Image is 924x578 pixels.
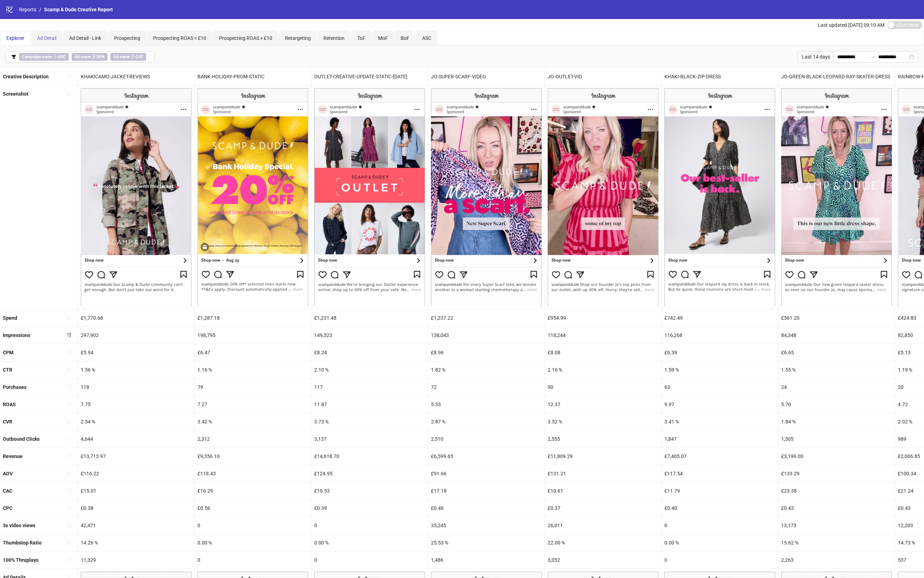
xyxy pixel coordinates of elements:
div: £0.56 [195,500,311,517]
div: £131.21 [545,465,661,482]
span: swap-right [870,54,875,60]
div: 2.16 % [545,361,661,378]
div: 12.37 [545,396,661,413]
span: sort-ascending [67,471,72,476]
div: £0.39 [311,500,428,517]
div: 26,011 [545,517,661,534]
div: 11.87 [311,396,428,413]
div: £3,199.00 [778,448,895,465]
div: 72 [428,379,545,396]
div: £6.39 [662,344,778,361]
b: Purchases [3,384,26,390]
div: 2,555 [545,431,661,447]
div: 2.10 % [311,361,428,378]
span: sort-ascending [67,523,72,528]
div: 0 [195,517,311,534]
div: £124.95 [311,465,428,482]
div: £9,356.10 [195,448,311,465]
div: £0.37 [545,500,661,517]
div: 7.75 [78,396,194,413]
span: Retention [323,35,345,41]
span: Prospecting ROAS < £10 [153,35,206,41]
b: CAC [3,488,12,494]
div: 84,348 [778,327,895,344]
div: 2,312 [195,431,311,447]
span: ASC [422,35,431,41]
span: Retargeting [285,35,311,41]
span: Ad Detail - Link [69,35,101,41]
span: sort-ascending [67,488,72,493]
span: Prospecting ROAS > £10 [219,35,272,41]
span: Last updated [DATE] 09:10 AM [818,22,885,28]
div: 297,902 [78,327,194,344]
img: Screenshot 120232426425430005 [664,88,775,306]
div: 0 [662,552,778,568]
div: JO-OUTLET-VID [545,68,661,85]
div: £0.38 [78,500,194,517]
span: ∌ [72,53,108,61]
span: sort-descending [67,332,72,337]
div: 118 [78,379,194,396]
div: OUTLET-CREATIVE-UPDATE-STATIC-[DATE] [311,68,428,85]
div: 0 [311,552,428,568]
div: £23.38 [778,482,895,499]
div: £1,231.48 [311,309,428,326]
div: 79 [195,379,311,396]
img: Screenshot 120232429129060005 [431,88,542,306]
span: sort-ascending [67,506,72,511]
div: 4,644 [78,431,194,447]
div: 1,305 [778,431,895,447]
span: Scamp & Dude Creative Report [44,7,113,12]
div: 0.00 % [311,534,428,551]
div: £11.79 [662,482,778,499]
div: £16.29 [195,482,311,499]
div: 22.00 % [545,534,661,551]
div: £116.22 [78,465,194,482]
div: 13,173 [778,517,895,534]
div: 0 [311,517,428,534]
div: £742.49 [662,309,778,326]
div: 3.52 % [545,413,661,430]
b: 3s video views [3,523,35,528]
div: 3.73 % [311,413,428,430]
div: 14.26 % [78,534,194,551]
li: / [39,6,41,13]
span: Explorer [6,35,24,41]
div: £117.54 [662,465,778,482]
div: 1.55 % [778,361,895,378]
div: £6.65 [778,344,895,361]
div: 149,523 [311,327,428,344]
div: 117 [311,379,428,396]
div: 9.97 [662,396,778,413]
div: 3,137 [311,431,428,447]
span: sort-ascending [67,384,72,389]
div: 2,510 [428,431,545,447]
img: Screenshot 120231653578610005 [548,88,658,306]
div: 2.54 % [78,413,194,430]
div: £954.99 [545,309,661,326]
a: Reports [18,6,38,13]
div: 1.82 % [428,361,545,378]
div: £0.43 [778,500,895,517]
div: 0 [195,552,311,568]
div: 11,329 [78,552,194,568]
b: Revenue [3,453,23,459]
div: 2,263 [778,552,895,568]
b: CVR [3,419,12,425]
span: sort-ascending [67,540,72,545]
b: CAT [135,54,143,59]
div: 198,795 [195,327,311,344]
div: 24 [778,379,895,396]
div: £118.43 [195,465,311,482]
span: to [870,54,875,60]
b: Creative Description [3,74,49,79]
div: 63 [662,379,778,396]
button: Campaign name ∋ ASCAd name ∌ DPAAd name ∌ CAT [6,51,154,62]
div: 1.16 % [195,361,311,378]
div: £6,599.65 [428,448,545,465]
div: £6.47 [195,344,311,361]
span: sort-ascending [67,419,72,424]
div: £17.18 [428,482,545,499]
img: Screenshot 120232266391670005 [81,88,192,306]
div: 1,847 [662,431,778,447]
